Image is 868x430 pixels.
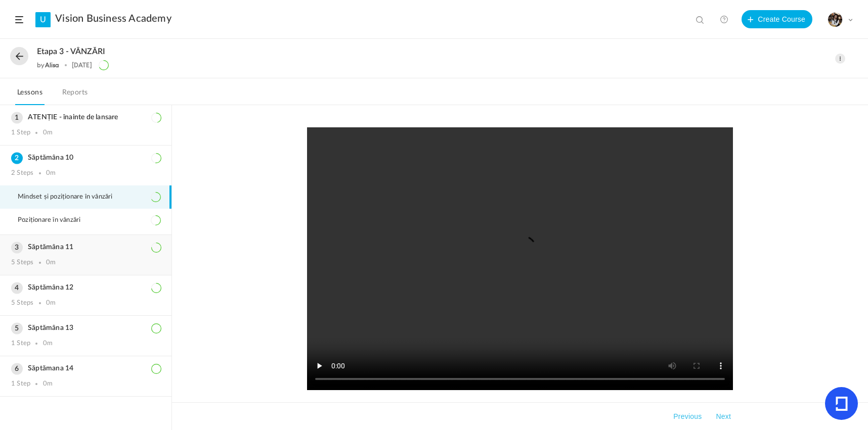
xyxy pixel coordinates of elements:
[11,324,160,332] h3: Săptămâna 13
[11,364,160,373] h3: Săptămana 14
[11,340,30,348] div: 1 Step
[828,13,842,27] img: tempimagehs7pti.png
[43,380,53,388] div: 0m
[11,299,33,307] div: 5 Steps
[714,410,733,422] button: Next
[46,299,56,307] div: 0m
[46,169,56,177] div: 0m
[55,13,171,25] a: Vision Business Academy
[46,259,56,267] div: 0m
[35,12,51,27] a: U
[18,193,125,201] span: Mindset și poziționare în vânzări
[11,113,160,122] h3: ATENȚIE - înainte de lansare
[37,47,105,57] span: Etapa 3 - VÂNZĂRI
[11,380,30,388] div: 1 Step
[11,129,30,137] div: 1 Step
[11,283,160,292] h3: Săptămâna 12
[11,169,33,177] div: 2 Steps
[43,340,53,348] div: 0m
[11,259,33,267] div: 5 Steps
[15,86,45,105] a: Lessons
[37,62,59,69] div: by
[742,10,812,28] button: Create Course
[72,62,92,69] div: [DATE]
[18,216,93,224] span: Poziționare în vânzări
[43,129,53,137] div: 0m
[11,243,160,252] h3: Săptămâna 11
[45,61,60,69] a: Alisa
[60,86,90,105] a: Reports
[11,154,160,162] h3: Săptămâna 10
[671,410,704,422] button: Previous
